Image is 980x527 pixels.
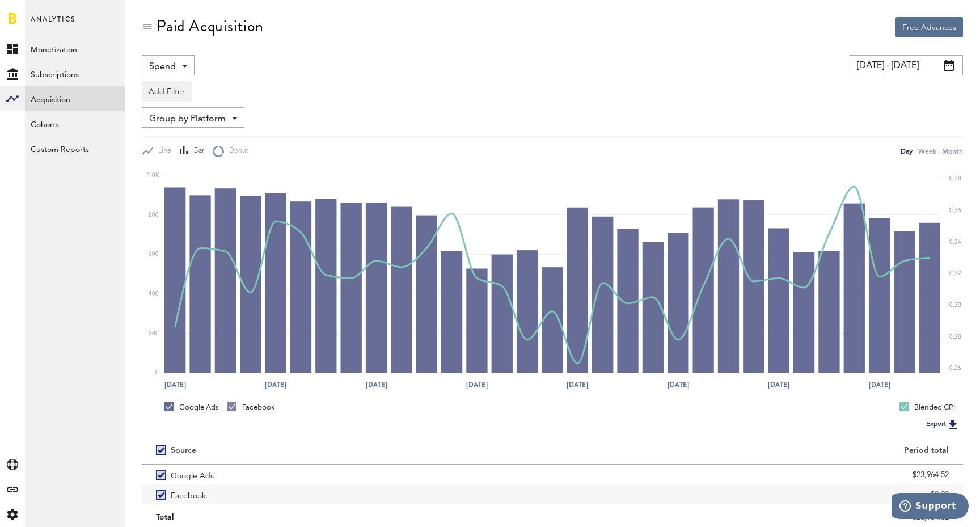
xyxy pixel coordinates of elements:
text: 0.28 [949,334,961,340]
div: Total [156,509,538,526]
button: Export [923,417,963,432]
text: [DATE] [869,380,890,390]
span: Google Ads [171,465,214,484]
div: Paid Acquisition [157,17,264,35]
text: 0 [155,370,159,376]
div: Month [942,145,963,157]
text: 0.26 [949,365,961,371]
span: Line [153,146,171,156]
span: Facebook [171,484,206,504]
div: Week [918,145,936,157]
text: 0.34 [949,239,961,245]
button: Free Advances [895,17,963,37]
span: Bar [189,146,204,156]
iframe: Opens a widget where you can find more information [892,493,969,521]
text: 600 [149,251,159,257]
span: Donut [224,146,248,156]
div: Source [171,446,196,456]
text: [DATE] [768,380,789,390]
text: [DATE] [366,380,387,390]
text: [DATE] [466,380,488,390]
button: Add Filter [142,81,192,102]
a: Acquisition [25,86,125,111]
div: $23,964.52 [567,509,949,526]
div: Google Ads [164,402,219,412]
div: Blended CPI [899,402,955,412]
div: $0.00 [567,486,949,503]
a: Cohorts [25,111,125,136]
img: Export [946,418,960,431]
text: 800 [149,212,159,218]
text: [DATE] [265,380,286,390]
text: [DATE] [164,380,186,390]
text: 0.38 [949,176,961,182]
text: 200 [149,331,159,336]
a: Monetization [25,36,125,61]
text: 0.32 [949,271,961,276]
div: $23,964.52 [567,466,949,483]
text: [DATE] [567,380,588,390]
a: Subscriptions [25,61,125,86]
text: 400 [149,291,159,297]
div: Period total [567,446,949,456]
text: 0.30 [949,302,961,308]
text: [DATE] [668,380,689,390]
div: Day [901,145,913,157]
span: Group by Platform [149,109,226,129]
text: 0.36 [949,208,961,213]
a: Custom Reports [25,136,125,161]
text: 1.0K [147,172,159,178]
div: Facebook [227,402,275,412]
span: Analytics [31,12,75,36]
span: Spend [149,57,176,77]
